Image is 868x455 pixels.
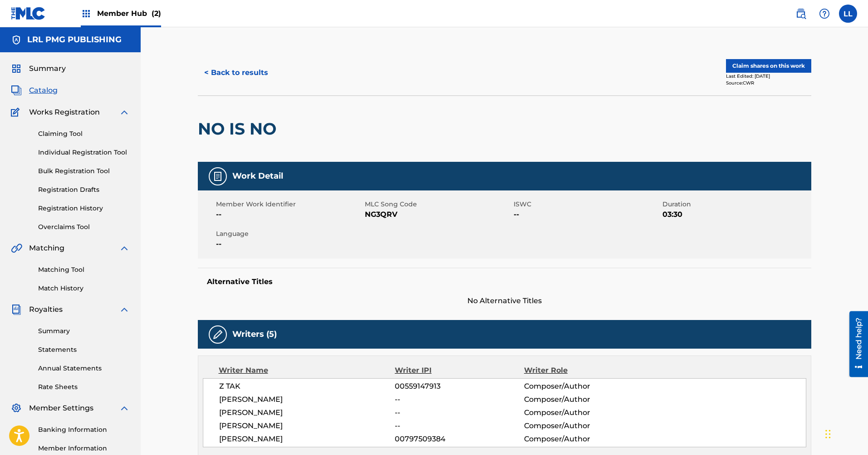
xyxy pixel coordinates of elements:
[119,243,130,254] img: expand
[395,365,524,376] div: Writer IPI
[524,408,590,417] span: Composer/Author
[514,209,660,220] span: --
[38,265,130,275] a: Matching Tool
[219,365,395,376] div: Writer Name
[38,345,130,355] a: Statements
[38,326,130,336] a: Summary
[29,243,64,254] span: Matching
[38,204,130,213] a: Registration History
[11,85,22,96] img: Catalog
[524,435,590,443] span: Composer/Author
[726,59,811,73] button: Claim shares on this work
[792,5,810,23] a: Public Search
[11,85,58,96] a: CatalogCatalog
[232,329,277,340] h5: Writers (5)
[662,200,809,209] span: Duration
[119,107,130,118] img: expand
[524,421,590,430] span: Composer/Author
[662,209,809,220] span: 03:30
[119,304,130,315] img: expand
[11,304,22,315] img: Royalties
[97,8,161,19] span: Member Hub
[198,119,281,139] h2: NO IS NO
[524,365,642,376] div: Writer Role
[365,209,511,220] span: NG3QRV
[27,35,122,45] h5: LRL PMG PUBLISHING
[216,229,363,239] span: Language
[395,408,400,417] span: --
[38,222,130,232] a: Overclaims Tool
[38,148,130,157] a: Individual Registration Tool
[119,403,130,414] img: expand
[219,435,283,443] span: [PERSON_NAME]
[825,420,831,448] div: Drag
[38,185,130,195] a: Registration Drafts
[216,239,363,250] span: --
[726,80,811,86] div: Source: CWR
[819,8,830,19] img: help
[219,421,283,430] span: [PERSON_NAME]
[38,166,130,176] a: Bulk Registration Tool
[29,63,66,74] span: Summary
[207,277,802,286] h5: Alternative Titles
[11,107,23,118] img: Works Registration
[11,403,22,414] img: Member Settings
[38,444,130,453] a: Member Information
[216,200,363,209] span: Member Work Identifier
[395,395,400,404] span: --
[11,63,22,74] img: Summary
[212,329,223,340] img: Writers
[38,425,130,435] a: Banking Information
[219,395,283,404] span: [PERSON_NAME]
[795,8,806,19] img: search
[524,395,590,404] span: Composer/Author
[823,411,868,455] iframe: Chat Widget
[38,364,130,373] a: Annual Statements
[839,5,857,23] div: User Menu
[11,7,46,20] img: MLC Logo
[395,421,400,430] span: --
[38,284,130,293] a: Match History
[219,382,240,390] span: Z TAK
[152,9,161,18] span: (2)
[726,73,811,80] div: Last Edited: [DATE]
[81,8,92,19] img: Top Rightsholders
[212,171,223,182] img: Work Detail
[29,403,93,414] span: Member Settings
[198,295,811,306] span: No Alternative Titles
[514,200,660,209] span: ISWC
[365,200,511,209] span: MLC Song Code
[38,382,130,392] a: Rate Sheets
[11,35,22,45] img: Accounts
[216,209,363,220] span: --
[395,435,446,443] span: 00797509384
[219,408,283,417] span: [PERSON_NAME]
[395,382,441,390] span: 00559147913
[524,382,590,390] span: Composer/Author
[198,61,275,84] button: < Back to results
[11,63,66,74] a: SummarySummary
[11,243,22,254] img: Matching
[29,304,63,315] span: Royalties
[38,129,130,139] a: Claiming Tool
[29,85,58,96] span: Catalog
[29,107,100,118] span: Works Registration
[10,6,22,48] div: Need help?
[843,311,868,377] iframe: Resource Center
[232,171,283,181] h5: Work Detail
[815,5,834,23] div: Help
